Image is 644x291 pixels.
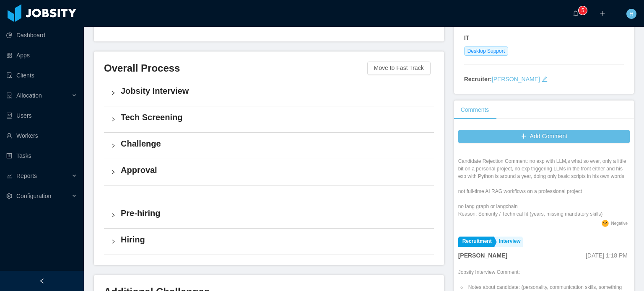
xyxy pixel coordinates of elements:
[6,147,77,164] a: icon: profileTasks
[16,173,37,179] span: Reports
[6,193,12,199] i: icon: setting
[579,6,587,15] sup: 5
[6,127,77,144] a: icon: userWorkers
[6,27,77,44] a: icon: pie-chartDashboard
[629,9,634,19] span: H
[6,47,77,64] a: icon: appstoreApps
[16,92,42,99] span: Allocation
[6,93,12,98] i: icon: solution
[582,6,584,15] p: 5
[458,237,494,247] a: Recruitment
[16,193,51,199] span: Configuration
[6,107,77,124] a: icon: robotUsers
[600,10,605,16] i: icon: plus
[6,173,12,179] i: icon: line-chart
[573,10,579,16] i: icon: bell
[6,67,77,84] a: icon: auditClients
